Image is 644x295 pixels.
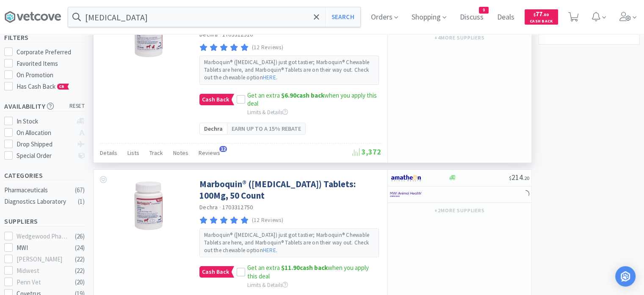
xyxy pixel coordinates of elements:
a: HERE [263,74,276,81]
h5: Suppliers [4,216,85,226]
strong: cash back [281,91,324,99]
a: Discuss9 [456,14,487,21]
span: Has Cash Back [17,82,69,90]
strong: cash back [281,264,328,272]
h5: Availability [4,101,85,111]
span: 9 [479,7,488,13]
a: $77.80Cash Back [525,6,558,28]
div: Open Intercom Messenger [615,266,636,287]
p: Marboquin® ([MEDICAL_DATA]) just got tastier; Marboquin® Chewable Tablets are here, and Marboquin... [204,59,374,82]
span: 3,372 [352,147,381,157]
button: Search [325,7,360,27]
span: Limits & Details [247,109,288,116]
span: Cash Back [200,267,231,277]
span: 77 [533,10,549,18]
img: f6b2451649754179b5b4e0c70c3f7cb0_2.png [390,188,422,201]
span: . 80 [542,12,549,17]
div: Special Order [17,151,73,161]
span: Lists [127,149,139,157]
span: Dechra [204,124,223,133]
a: HERE [263,247,276,254]
p: (12 Reviews) [252,216,284,225]
div: ( 26 ) [75,231,85,242]
div: ( 22 ) [75,266,85,276]
div: Pharmaceuticals [4,185,73,195]
div: Drop Shipped [17,139,73,149]
div: Penn Vet [17,277,69,287]
span: Cash Back [530,19,553,25]
div: ( 20 ) [75,277,85,287]
p: (12 Reviews) [252,43,284,52]
button: +2more suppliers [430,205,489,216]
span: · [219,31,221,38]
span: $ [509,175,511,181]
button: +4more suppliers [430,32,489,44]
a: Deals [494,14,518,21]
span: . 20 [523,175,529,181]
div: MWI [17,243,69,253]
div: Corporate Preferred [17,47,85,57]
span: Reviews [199,149,220,157]
div: Wedgewood Pharmacy [17,231,69,242]
img: 950b246021c048e3929c4b710abcaa37_320527.png [121,178,176,233]
div: Midwest [17,266,69,276]
div: ( 24 ) [75,243,85,253]
span: reset [69,102,85,111]
div: On Promotion [17,70,85,80]
a: Dechra [199,203,218,211]
a: Marboquin® ([MEDICAL_DATA]) Tablets: 100Mg, 50 Count [199,178,379,202]
span: Earn up to a 15% rebate [232,124,301,133]
span: Notes [173,149,188,157]
span: $11.90 [281,264,300,272]
p: Marboquin® ([MEDICAL_DATA]) just got tastier; Marboquin® Chewable Tablets are here, and Marboquin... [204,231,374,255]
h5: Categories [4,171,85,180]
div: ( 1 ) [78,197,85,207]
span: Details [100,149,117,157]
div: On Allocation [17,128,73,138]
div: In Stock [17,116,73,126]
span: 214 [509,172,529,182]
span: Track [149,149,163,157]
span: Cash Back [200,94,231,105]
div: Favorited Items [17,59,85,69]
input: Search by item, sku, manufacturer, ingredient, size... [68,7,360,27]
span: $ [533,12,536,17]
span: Get an extra when you apply this deal [247,264,369,280]
h5: Filters [4,33,85,42]
span: · [219,203,221,211]
a: DechraEarn up to a 15% rebate [199,123,306,135]
img: 3331a67d23dc422aa21b1ec98afbf632_11.png [390,171,422,184]
span: Limits & Details [247,281,288,289]
span: Get an extra when you apply this deal [247,91,377,108]
span: 1703312750 [222,203,253,211]
div: ( 22 ) [75,254,85,264]
span: $6.90 [281,91,296,99]
span: CB [58,84,66,89]
div: ( 67 ) [75,185,85,195]
div: [PERSON_NAME] [17,254,69,264]
div: Diagnostics Laboratory [4,197,73,207]
span: 12 [219,146,227,152]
